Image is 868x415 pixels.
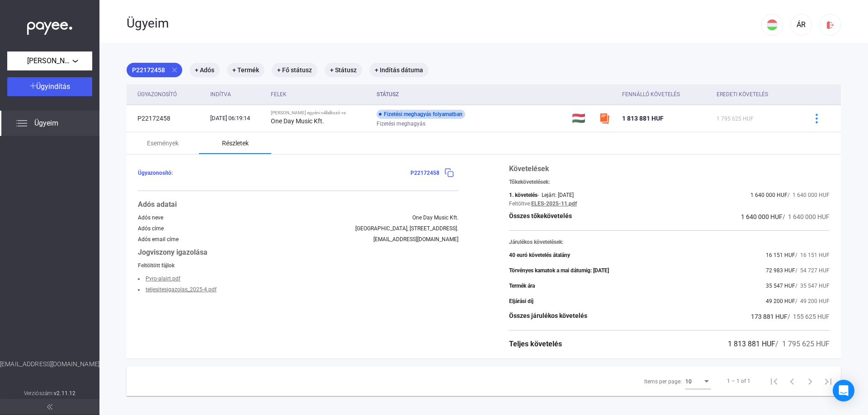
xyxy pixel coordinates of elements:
a: ELES-2025-11.pdf [531,201,577,207]
div: Adós email címe [138,236,179,242]
img: more-blue [812,114,821,123]
mat-icon: close [170,66,179,74]
div: [EMAIL_ADDRESS][DOMAIN_NAME] [373,236,458,242]
a: Pyro-alairt.pdf [146,275,180,282]
div: [DATE] 06:19:14 [210,114,264,123]
div: Adós címe [138,225,164,232]
button: copy-blue [439,163,458,182]
div: Eredeti követelés [717,89,768,100]
span: [PERSON_NAME] egyéni vállalkozó [27,56,72,66]
img: copy-blue [444,168,454,177]
span: 1 813 881 HUF [728,340,775,348]
span: / 1 640 000 HUF [783,213,830,220]
strong: v2.11.12 [54,390,75,396]
mat-chip: + Státusz [325,63,362,77]
div: [PERSON_NAME] egyéni vállalkozó vs [271,110,370,116]
span: 72 983 HUF [766,267,795,274]
img: HU [767,19,778,30]
span: P22172458 [410,170,439,176]
mat-chip: + Termék [227,63,264,77]
span: 173 881 HUF [751,313,788,320]
span: 1 795 625 HUF [717,116,754,122]
span: 10 [685,378,692,385]
img: logout-red [826,20,835,30]
div: Törvényes kamatok a mai dátumig: [DATE] [509,267,609,274]
button: logout-red [819,14,841,36]
img: szamlazzhu-mini [599,113,610,124]
img: list.svg [16,118,27,129]
span: Ügyindítás [36,82,70,91]
button: First page [765,372,783,390]
div: Open Intercom Messenger [833,380,854,401]
div: Indítva [210,89,264,100]
div: 1 – 1 of 1 [727,376,750,387]
span: / 54 727 HUF [795,267,830,274]
button: ÁR [790,14,812,36]
div: Járulékos követelések: [509,239,830,245]
span: / 49 200 HUF [795,298,830,304]
div: One Day Music Kft. [412,214,458,221]
div: Items per page: [644,376,682,387]
mat-chip: + Fő státusz [272,63,317,77]
div: Adós adatai [138,199,458,210]
button: HU [761,14,783,36]
span: / 1 640 000 HUF [788,192,830,198]
mat-chip: P22172458 [127,63,182,77]
span: 16 151 HUF [766,252,795,258]
span: Fizetési meghagyás [377,118,425,129]
strong: One Day Music Kft. [271,117,324,125]
div: 40 euró követelés átalány [509,252,570,258]
div: Teljes követelés [509,339,562,350]
div: Fennálló követelés [622,89,680,100]
td: 🇭🇺 [568,105,595,132]
div: Összes járulékos követelés [509,311,587,322]
div: Ügyazonosító [137,89,203,100]
button: Last page [819,372,837,390]
span: / 1 795 625 HUF [775,340,830,348]
span: / 35 547 HUF [795,283,830,289]
div: Követelések [509,163,830,174]
div: ÁR [793,19,809,30]
div: Adós neve [138,214,163,221]
mat-chip: + Adós [189,63,220,77]
div: Tőkekövetelések: [509,179,830,185]
img: plus-white.svg [30,83,36,89]
button: Next page [801,372,819,390]
div: - Lejárt: [DATE] [538,192,574,198]
div: Összes tőkekövetelés [509,211,572,222]
div: Ügyeim [127,16,761,31]
span: 49 200 HUF [766,298,795,304]
button: Ügyindítás [7,77,92,96]
img: arrow-double-left-grey.svg [47,404,52,410]
div: Felek [271,89,370,100]
div: Termék ára [509,283,535,289]
div: [GEOGRAPHIC_DATA], [STREET_ADDRESS]. [355,225,458,232]
span: Ügyazonosító: [138,170,173,176]
mat-chip: + Indítás dátuma [369,63,429,77]
button: [PERSON_NAME] egyéni vállalkozó [7,51,92,70]
div: Feltöltött fájlok [138,262,458,269]
button: more-blue [807,109,826,128]
td: P22172458 [127,105,207,132]
div: Fennálló követelés [622,89,709,100]
span: Ügyeim [34,118,58,129]
div: Ügyazonosító [137,89,177,100]
div: Felek [271,89,287,100]
button: Previous page [783,372,801,390]
span: / 155 625 HUF [788,313,830,320]
span: 1 640 000 HUF [750,192,788,198]
div: Jogviszony igazolása [138,247,458,258]
mat-select: Items per page: [685,376,711,387]
div: Események [147,138,179,149]
th: Státusz [373,84,568,105]
span: 1 640 000 HUF [741,213,783,220]
div: Eredeti követelés [717,89,796,100]
div: Feltöltve: [509,201,531,207]
div: Részletek [222,138,249,149]
div: Eljárási díj [509,298,533,304]
span: 35 547 HUF [766,283,795,289]
div: Indítva [210,89,231,100]
div: Fizetési meghagyás folyamatban [377,110,465,119]
span: / 16 151 HUF [795,252,830,258]
a: teljesitesigazolas_2025-4.pdf [146,286,217,293]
